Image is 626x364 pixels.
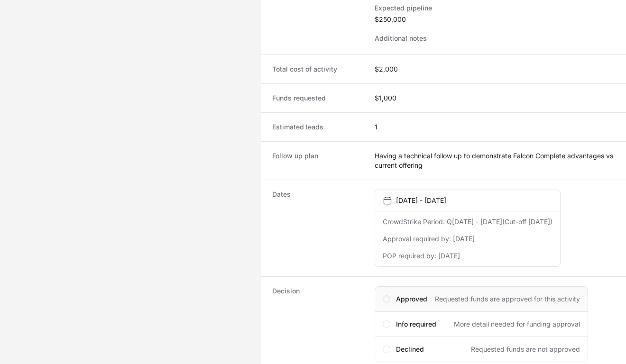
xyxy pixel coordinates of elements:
[396,196,446,205] p: [DATE] - [DATE]
[272,122,363,132] dt: Estimated leads
[272,151,363,170] dt: Follow up plan
[375,151,615,170] dd: Having a technical follow up to demonstrate Falcon Complete advantages vs current offering
[383,251,436,261] dt: POP required by:
[502,218,552,226] span: (Cut-off [DATE])
[375,64,398,74] dd: $2,000
[272,286,363,362] dt: Decision
[396,294,427,304] span: Approved
[375,122,377,132] dd: 1
[383,217,445,227] dt: CrowdStrike Period:
[383,234,451,244] dt: Approval required by:
[396,345,424,354] span: Declined
[272,64,363,74] dt: Total cost of activity
[375,15,462,24] dd: $250,000
[375,93,396,103] dd: $1,000
[272,93,363,103] dt: Funds requested
[438,251,460,261] dd: [DATE]
[396,319,436,329] span: Info required
[447,217,552,227] dd: Q[DATE] - [DATE]
[454,319,580,329] span: More detail needed for funding approval
[375,3,462,13] dt: Expected pipeline
[375,34,462,43] dt: Additional notes
[471,345,580,354] span: Requested funds are not approved
[272,190,363,267] dt: Dates
[453,234,475,244] dd: [DATE]
[435,294,580,304] span: Requested funds are approved for this activity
